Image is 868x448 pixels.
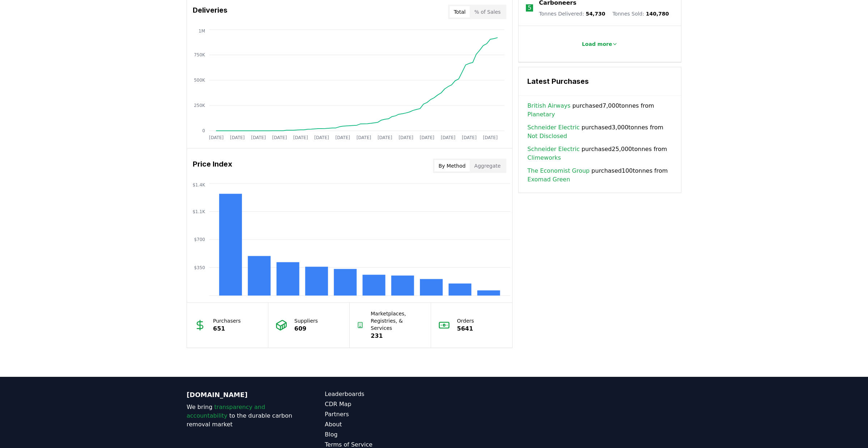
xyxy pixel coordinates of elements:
tspan: $1.4K [192,182,205,188]
p: Purchasers [213,317,241,324]
a: Partners [325,410,434,419]
tspan: 500K [194,78,205,83]
a: CDR Map [325,400,434,409]
tspan: 1M [199,29,205,34]
tspan: $350 [194,265,205,270]
h3: Deliveries [193,5,227,19]
p: [DOMAIN_NAME] [187,390,296,400]
p: Load more [582,40,612,48]
span: 54,730 [586,11,605,17]
span: purchased 100 tonnes from [527,167,672,184]
a: Blog [325,430,434,439]
tspan: [DATE] [209,135,224,140]
p: 609 [294,324,318,333]
a: The Economist Group [527,167,590,175]
a: Leaderboards [325,390,434,399]
a: Planetary [527,110,555,119]
h3: Price Index [193,159,232,173]
tspan: [DATE] [399,135,413,140]
tspan: [DATE] [483,135,498,140]
tspan: [DATE] [314,135,329,140]
button: Load more [576,37,624,51]
button: Aggregate [470,160,505,172]
button: % of Sales [470,6,505,18]
tspan: [DATE] [420,135,434,140]
span: purchased 25,000 tonnes from [527,145,672,162]
p: Suppliers [294,317,318,324]
tspan: [DATE] [251,135,266,140]
a: Schneider Electric [527,145,579,154]
span: purchased 3,000 tonnes from [527,123,672,141]
tspan: [DATE] [335,135,350,140]
tspan: [DATE] [293,135,308,140]
a: About [325,420,434,429]
p: Tonnes Sold : [612,10,669,17]
tspan: [DATE] [378,135,392,140]
p: 5 [528,4,531,12]
a: British Airways [527,102,570,110]
a: Not Disclosed [527,132,567,141]
tspan: [DATE] [272,135,287,140]
tspan: $1.1K [192,209,205,214]
span: 140,780 [646,11,669,17]
p: 651 [213,324,241,333]
span: transparency and accountability [187,404,265,419]
tspan: 750K [194,52,205,57]
p: We bring to the durable carbon removal market [187,403,296,429]
a: Exomad Green [527,175,570,184]
tspan: [DATE] [441,135,456,140]
p: Orders [457,317,474,324]
tspan: 0 [202,128,205,133]
tspan: [DATE] [357,135,371,140]
a: Schneider Electric [527,123,579,132]
tspan: 250K [194,103,205,108]
p: 231 [371,332,424,340]
tspan: $700 [194,237,205,242]
a: Climeworks [527,154,561,162]
button: Total [450,6,470,18]
p: Tonnes Delivered : [539,10,605,17]
tspan: [DATE] [462,135,477,140]
button: By Method [434,160,470,172]
tspan: [DATE] [230,135,245,140]
span: purchased 7,000 tonnes from [527,102,672,119]
h3: Latest Purchases [527,76,672,87]
p: 5641 [457,324,474,333]
p: Marketplaces, Registries, & Services [371,310,424,332]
